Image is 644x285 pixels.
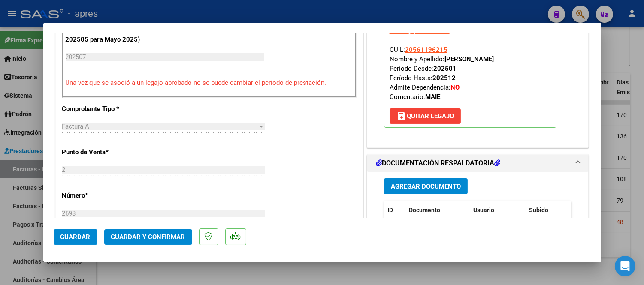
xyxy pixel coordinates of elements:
span: Documento [409,207,440,213]
span: Subido [529,207,548,213]
strong: 202512 [432,74,456,82]
button: Guardar y Confirmar [104,229,192,245]
h1: DOCUMENTACIÓN RESPALDATORIA [376,158,500,168]
p: Número [62,191,151,201]
div: Open Intercom Messenger [615,256,635,276]
mat-expansion-panel-header: DOCUMENTACIÓN RESPALDATORIA [367,155,589,172]
p: Punto de Venta [62,147,151,157]
span: Comentario: [390,93,440,101]
span: Factura A [62,123,90,130]
strong: MAIE [425,93,440,101]
button: Quitar Legajo [390,108,461,124]
p: Legajo preaprobado para Período de Prestación: [384,14,556,128]
span: ID [387,207,393,213]
strong: [PERSON_NAME] [444,55,494,63]
mat-icon: save [396,111,407,121]
strong: NO [450,84,460,91]
span: Usuario [473,207,494,213]
span: 20561196215 [405,46,447,54]
p: Comprobante Tipo * [62,104,151,114]
button: Agregar Documento [384,178,468,194]
p: Una vez que se asoció a un legajo aprobado no se puede cambiar el período de prestación. [66,78,353,88]
span: Guardar y Confirmar [111,233,185,241]
p: Período de Prestación (Ej: 202505 para Mayo 2025) [66,25,152,44]
strong: 202501 [433,65,457,72]
span: CUIL: Nombre y Apellido: Período Desde: Período Hasta: Admite Dependencia: [390,46,494,101]
span: Agregar Documento [391,183,461,190]
datatable-header-cell: Subido [526,201,568,219]
span: Guardar [60,233,91,241]
span: Quitar Legajo [396,112,454,120]
button: Guardar [54,229,97,245]
datatable-header-cell: ID [384,201,405,219]
datatable-header-cell: Usuario [470,201,526,219]
datatable-header-cell: Documento [405,201,470,219]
